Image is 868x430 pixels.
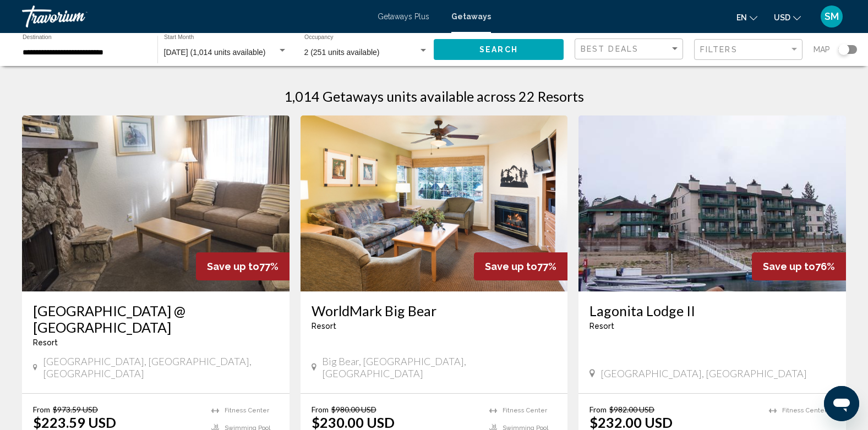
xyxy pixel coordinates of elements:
button: Change language [736,9,757,25]
mat-select: Sort by [581,45,680,54]
span: Save up to [485,261,537,272]
button: Change currency [774,9,801,25]
span: USD [774,13,790,22]
h1: 1,014 Getaways units available across 22 Resorts [284,88,584,104]
span: From [33,405,50,414]
a: Getaways Plus [378,12,429,21]
span: $982.00 USD [609,405,654,414]
span: Resort [589,322,614,330]
span: [GEOGRAPHIC_DATA], [GEOGRAPHIC_DATA] [600,367,807,379]
span: Resort [312,322,336,330]
iframe: Button to launch messaging window [824,386,859,421]
button: User Menu [817,5,846,28]
span: Best Deals [581,45,638,53]
span: Big Bear, [GEOGRAPHIC_DATA], [GEOGRAPHIC_DATA] [322,355,556,379]
span: en [736,13,747,22]
span: Resort [33,338,58,347]
span: From [589,405,607,414]
span: Filters [700,45,738,54]
span: Fitness Center [503,407,547,414]
span: Fitness Center [225,407,269,414]
div: 76% [752,252,846,280]
a: Lagonita Lodge II [589,302,835,319]
span: [DATE] (1,014 units available) [164,48,266,57]
button: Search [434,39,564,59]
div: 77% [196,252,290,280]
span: Save up to [763,261,815,272]
img: ii_lii1.jpg [578,115,846,291]
span: [GEOGRAPHIC_DATA], [GEOGRAPHIC_DATA], [GEOGRAPHIC_DATA] [43,355,279,379]
a: WorldMark Big Bear [312,302,557,319]
span: From [312,405,329,414]
span: SM [825,11,839,22]
a: [GEOGRAPHIC_DATA] @ [GEOGRAPHIC_DATA] [33,302,279,335]
img: 4205I01X.jpg [301,115,568,291]
a: Travorium [22,5,367,27]
span: $980.00 USD [331,405,376,414]
span: $973.59 USD [53,405,98,414]
span: Search [479,46,518,54]
span: 2 (251 units available) [304,48,380,57]
img: 0658I01L.jpg [22,115,290,291]
button: Filter [694,38,803,61]
span: Fitness Center [782,407,827,414]
div: 77% [474,252,567,280]
span: Map [814,42,830,57]
span: Save up to [207,261,259,272]
a: Getaways [451,12,491,21]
